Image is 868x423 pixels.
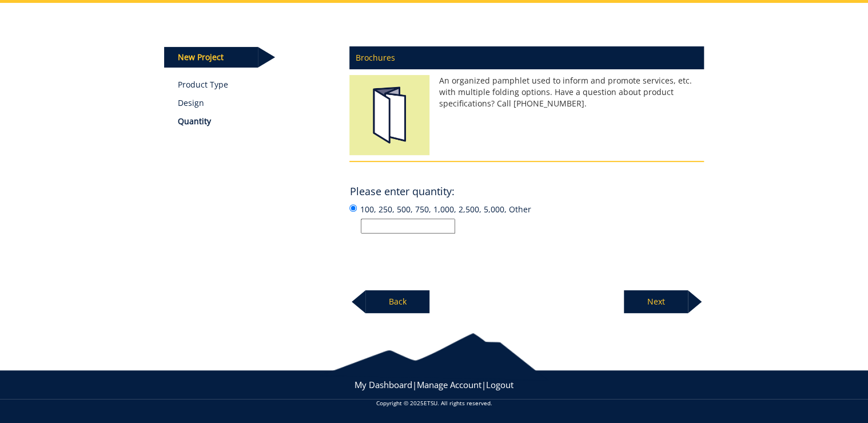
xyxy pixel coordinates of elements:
[355,379,412,390] a: My Dashboard
[417,379,481,390] a: Manage Account
[178,97,333,109] p: Design
[178,79,333,90] a: Product Type
[164,47,258,68] p: New Project
[349,46,704,69] p: Brochures
[424,399,437,407] a: ETSU
[365,290,429,313] p: Back
[349,203,704,234] label: 100, 250, 500, 750, 1,000, 2,500, 5,000, Other
[349,186,454,197] h4: Please enter quantity:
[624,290,688,313] p: Next
[349,75,704,109] p: An organized pamphlet used to inform and promote services, etc. with multiple folding options. Ha...
[178,116,333,127] p: Quantity
[361,219,455,234] input: 100, 250, 500, 750, 1,000, 2,500, 5,000, Other
[349,204,357,212] input: 100, 250, 500, 750, 1,000, 2,500, 5,000, Other
[486,379,513,390] a: Logout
